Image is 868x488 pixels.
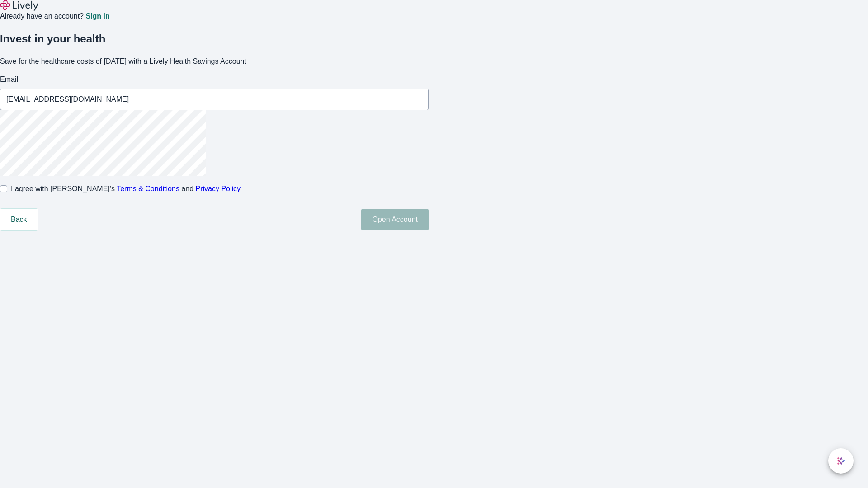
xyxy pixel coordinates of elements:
[828,448,854,474] button: chat
[85,13,109,20] a: Sign in
[196,185,241,192] a: Privacy Policy
[117,185,179,192] a: Terms & Conditions
[11,183,241,194] span: I agree with [PERSON_NAME]’s and
[836,456,845,465] svg: Lively AI Assistant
